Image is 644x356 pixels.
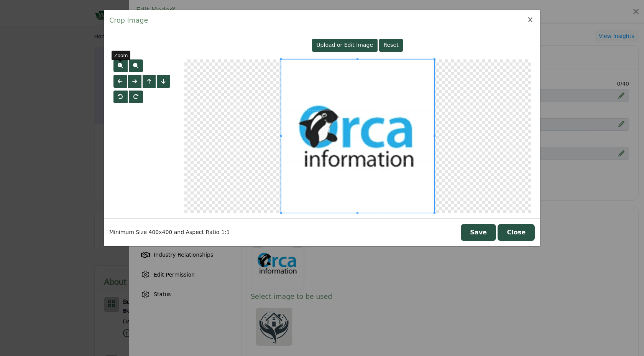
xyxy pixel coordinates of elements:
button: Save [461,224,496,241]
button: Close Image Upload Modal [526,16,535,25]
h5: Crop Image [109,15,148,25]
span: Upload or Edit Image [316,42,373,48]
span: Reset [384,42,399,48]
div: Zoom [112,51,130,60]
button: Close Image Upload Modal [498,224,535,241]
button: Reset [379,39,403,52]
p: Minimum Size 400x400 and Aspect Ratio 1:1 [109,228,230,236]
